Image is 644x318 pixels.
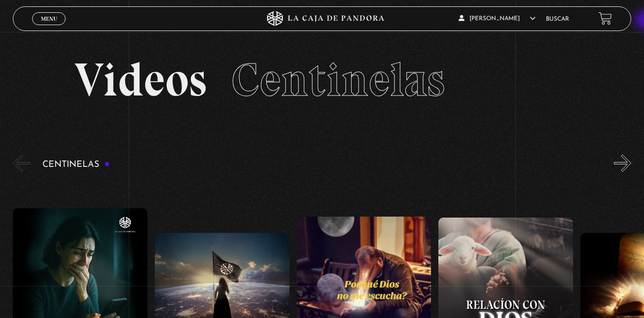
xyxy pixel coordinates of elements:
[37,24,61,31] span: Cerrar
[599,12,612,25] a: View your shopping cart
[546,16,569,22] a: Buscar
[231,52,445,108] span: Centinelas
[614,155,631,172] button: Next
[13,155,30,172] button: Previous
[42,160,110,169] h3: Centinelas
[459,16,536,22] span: [PERSON_NAME]
[74,57,569,103] h2: Videos
[41,16,57,22] span: Menu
